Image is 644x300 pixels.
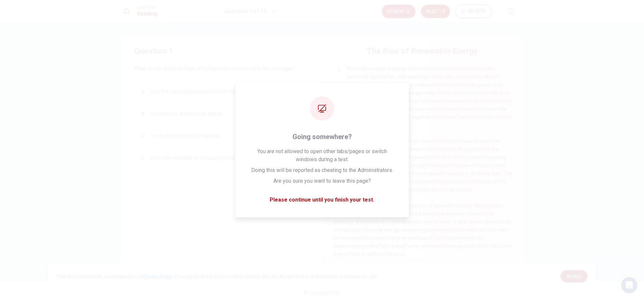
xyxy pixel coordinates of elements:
button: 00:18:59 [455,5,492,18]
div: 2 [333,137,344,148]
div: cookieconsent [48,263,596,289]
a: Privacy Policy [144,274,172,279]
span: 00:18:59 [468,9,486,14]
span: One of the most popular forms of renewable energy is solar power. Solar panels capture sunlight a... [333,138,513,192]
span: Wind power is another growing source of renewable energy. Wind turbines, which look like large fa... [333,203,512,257]
button: Review [382,5,416,18]
div: 3 [333,202,344,212]
span: It is the most expensive form of renewable energy. [151,88,270,96]
span: Level Test [137,5,157,10]
div: B [137,109,148,119]
h4: The Rise of Renewable Energy [367,46,478,56]
a: dismiss cookie message [560,270,588,283]
div: C [137,131,148,141]
span: What is one disadvantage of hydropower mentioned in the passage? [134,65,309,73]
h4: Question 1 [134,46,309,56]
div: 1 [333,65,344,75]
div: Open Intercom Messenger [621,277,637,293]
button: CIt can disrupt wildlife habitats. [134,128,309,144]
span: It can disrupt wildlife habitats. [151,132,221,140]
button: AIt is the most expensive form of renewable energy. [134,83,309,100]
span: This site uses cookies, as explained in our . If you agree to the use of cookies, please click th... [56,274,378,279]
button: DIt is only available in certain regions. [134,150,309,167]
div: A [137,86,148,97]
span: It is only available in certain regions. [151,154,235,162]
span: It produces greenhouse gases. [151,110,224,118]
div: D [137,153,148,164]
h1: Question 1 of 11 [224,7,266,15]
span: © Copyright 2025 [304,290,340,296]
span: Renewable energy is energy that comes from natural sources that are constantly replenished, such ... [333,66,512,128]
button: Next [421,5,450,18]
h1: Reading [137,10,157,18]
button: BIt produces greenhouse gases. [134,105,309,122]
span: Accept [567,273,582,279]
